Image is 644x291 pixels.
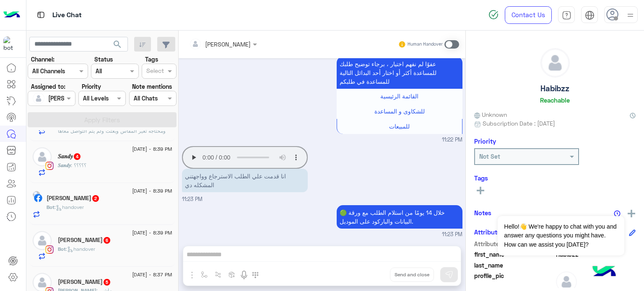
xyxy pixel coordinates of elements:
[337,57,462,89] p: 7/9/2025, 11:22 PM
[474,137,496,145] h6: Priority
[58,278,111,286] h5: Karen Bahaa
[474,239,554,248] span: Attribute Name
[36,10,46,20] img: tab
[3,6,20,24] img: Logo
[34,194,42,202] img: Facebook
[132,271,172,278] span: [DATE] - 8:37 PM
[145,55,158,64] label: Tags
[505,6,552,24] a: Contact Us
[498,216,624,255] span: Hello!👋 We're happy to chat with you and answer any questions you might have. How can we assist y...
[31,82,65,91] label: Assigned to:
[380,93,418,100] span: القائمة الرئيسية
[374,108,425,115] span: للشكاوى و المساعدة
[182,196,203,202] span: 11:23 PM
[540,84,569,93] h5: Habibzz
[58,120,166,142] span: هيتم التحويل امتي ؟ لاني اختي عامله اوردر ومحتاجه تغير المقاس وبعتت ولم يتم التواصل معاها حتي الآن
[182,169,308,192] p: 7/9/2025, 11:23 PM
[33,191,40,198] img: picture
[104,237,110,244] span: 6
[112,39,122,49] span: search
[104,279,110,286] span: 5
[474,271,554,291] span: profile_pic
[562,10,571,20] img: tab
[474,209,491,216] h6: Notes
[33,93,44,104] img: defaultAdmin.png
[474,261,554,270] span: last_name
[483,119,555,128] span: Subscription Date : [DATE]
[474,110,507,119] span: Unknown
[132,145,172,153] span: [DATE] - 8:39 PM
[145,66,164,77] div: Select
[58,153,81,160] h5: 𝑺𝒂𝒏𝒅𝒚
[66,246,95,252] span: : handover
[585,10,595,20] img: tab
[58,246,66,252] span: Bot
[47,195,100,202] h5: Olivia Samir
[408,41,443,48] small: Human Handover
[474,228,504,236] h6: Attributes
[33,147,52,166] img: defaultAdmin.png
[589,258,619,287] img: hulul-logo.png
[58,237,111,244] h5: Alaa gamal
[132,229,172,237] span: [DATE] - 8:39 PM
[3,36,18,52] img: 919860931428189
[558,6,575,24] a: tab
[390,268,434,282] button: Send and close
[107,37,128,55] button: search
[442,136,462,144] span: 11:22 PM
[540,96,570,104] h6: Reachable
[82,82,101,91] label: Priority
[389,123,410,130] span: للمبيعات
[45,245,54,254] img: Instagram
[442,231,462,239] span: 11:23 PM
[74,153,80,160] span: 4
[31,55,55,64] label: Channel:
[132,187,172,195] span: [DATE] - 8:39 PM
[337,205,462,229] p: 7/9/2025, 11:23 PM
[94,55,113,64] label: Status
[55,204,84,210] span: : handover
[33,231,52,250] img: defaultAdmin.png
[474,174,636,182] h6: Tags
[45,162,54,170] img: Instagram
[541,49,569,77] img: defaultAdmin.png
[28,112,177,127] button: Apply Filters
[71,162,86,168] span: ؟؟؟؟؟
[488,10,499,20] img: spinner
[92,195,99,202] span: 2
[58,162,71,168] span: 𝑺𝒂𝒏𝒅𝒚
[132,82,172,91] label: Note mentions
[628,210,635,217] img: add
[625,10,636,21] img: profile
[47,204,55,210] span: Bot
[52,10,82,21] p: Live Chat
[474,250,554,259] span: first_name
